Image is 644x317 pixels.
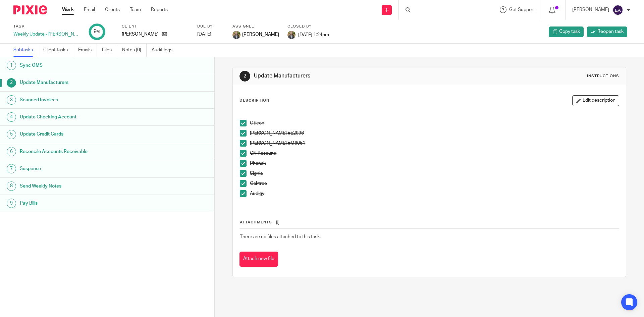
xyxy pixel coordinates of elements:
[250,170,619,177] p: Signia
[240,234,321,239] span: There are no files attached to this task.
[7,112,16,122] div: 4
[7,78,16,88] div: 2
[20,147,145,157] h1: Reconcile Accounts Receivable
[20,164,145,174] h1: Suspense
[250,160,619,167] p: Phonak
[13,44,38,57] a: Subtasks
[250,190,619,197] p: Audigy
[250,140,619,147] p: [PERSON_NAME] #M6051
[7,61,16,70] div: 1
[105,6,120,13] a: Clients
[152,44,177,57] a: Audit logs
[43,44,73,57] a: Client tasks
[7,164,16,173] div: 7
[587,73,619,79] div: Instructions
[559,28,580,35] span: Copy task
[254,72,444,80] h1: Update Manufacturers
[242,31,279,38] span: [PERSON_NAME]
[130,6,141,13] a: Team
[102,44,117,57] a: Files
[84,6,95,13] a: Email
[597,28,624,35] span: Reopen task
[587,27,627,37] a: Reopen task
[7,130,16,139] div: 5
[7,199,16,208] div: 9
[20,198,145,208] h1: Pay Bills
[122,24,189,29] label: Client
[20,60,145,70] h1: Sync OMS
[572,6,609,13] p: [PERSON_NAME]
[7,147,16,156] div: 6
[250,150,619,157] p: GN Resound
[13,24,80,29] label: Task
[612,5,623,15] img: svg%3E
[20,77,145,88] h1: Update Manufacturers
[250,120,619,126] p: Oticon
[509,7,535,12] span: Get Support
[197,31,224,38] div: [DATE]
[232,31,240,39] img: image.jpg
[13,5,47,14] img: Pixie
[287,31,296,39] img: image.jpg
[250,180,619,187] p: Oaktree
[298,32,329,37] span: [DATE] 1:24pm
[62,6,74,13] a: Work
[240,220,272,224] span: Attachments
[94,28,100,36] div: 9
[20,129,145,139] h1: Update Credit Cards
[20,95,145,105] h1: Scanned Invoices
[7,181,16,191] div: 8
[122,44,147,57] a: Notes (0)
[97,30,100,34] small: /9
[549,27,584,37] a: Copy task
[239,252,278,267] button: Attach new file
[232,24,279,29] label: Assignee
[13,31,80,38] div: Weekly Update - [PERSON_NAME]
[151,6,168,13] a: Reports
[287,24,329,29] label: Closed by
[20,112,145,122] h1: Update Checking Account
[239,71,250,82] div: 2
[122,31,159,38] p: [PERSON_NAME]
[197,24,224,29] label: Due by
[78,44,97,57] a: Emails
[239,98,269,103] p: Description
[20,181,145,191] h1: Send Weekly Notes
[7,95,16,105] div: 3
[250,130,619,137] p: [PERSON_NAME] #E2996
[572,95,619,106] button: Edit description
